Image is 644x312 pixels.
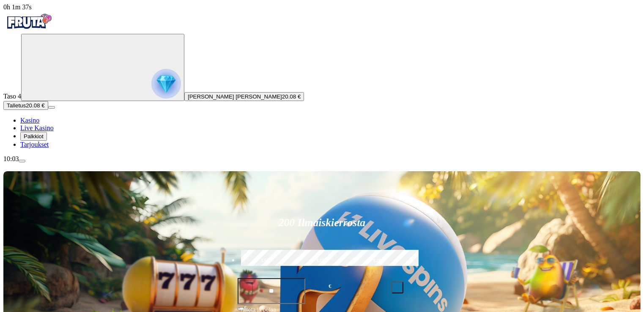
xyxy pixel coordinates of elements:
[3,3,32,11] span: user session time
[3,93,21,100] span: Taso 4
[184,92,304,101] button: [PERSON_NAME] [PERSON_NAME]20.08 €
[244,305,247,310] span: €
[352,249,406,273] label: €250
[20,117,39,124] a: Kasino
[48,106,55,109] button: menu
[3,26,54,33] a: Fruta
[3,101,48,110] button: Talletusplus icon20.08 €
[392,282,403,293] button: plus icon
[3,11,641,148] nav: Primary
[282,93,301,100] span: 20.08 €
[241,282,253,293] button: minus icon
[20,124,54,131] a: Live Kasino
[296,249,349,273] label: €150
[3,117,641,148] nav: Main menu
[20,141,49,148] a: Tarjoukset
[3,11,54,32] img: Fruta
[19,160,25,162] button: menu
[188,93,282,100] span: [PERSON_NAME] [PERSON_NAME]
[20,132,47,141] button: Palkkiot
[26,102,44,109] span: 20.08 €
[151,69,181,99] img: reward progress
[21,34,184,101] button: reward progress
[7,102,26,109] span: Talletus
[329,282,331,290] span: €
[3,155,19,162] span: 10:03
[239,249,292,273] label: €50
[24,133,44,140] span: Palkkiot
